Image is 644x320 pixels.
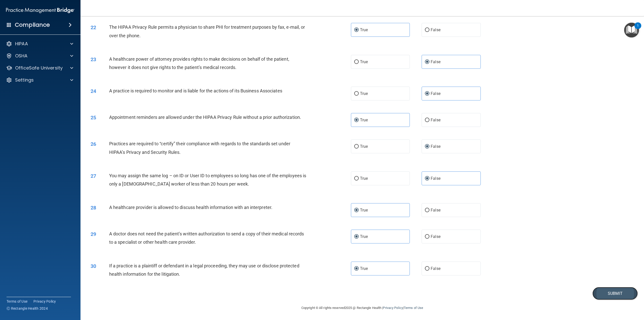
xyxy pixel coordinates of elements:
[6,77,73,83] a: Settings
[425,28,429,32] input: False
[33,299,56,304] a: Privacy Policy
[354,145,359,149] input: True
[91,24,96,30] span: 22
[109,173,306,187] span: You may assign the same log – on ID or User ID to employees so long has one of the employees is o...
[91,88,96,94] span: 24
[425,177,429,181] input: False
[360,91,368,96] span: True
[7,306,48,311] span: Ⓒ Rectangle Health 2024
[624,23,639,38] button: Open Resource Center, 1 new notification
[354,28,359,32] input: True
[431,27,440,32] span: False
[354,235,359,239] input: True
[431,208,440,212] span: False
[431,59,440,64] span: False
[425,60,429,64] input: False
[109,56,289,70] span: A healthcare power of attorney provides rights to make decisions on behalf of the patient, howeve...
[360,266,368,271] span: True
[109,231,304,245] span: A doctor does not need the patient’s written authorization to send a copy of their medical record...
[354,177,359,181] input: True
[15,65,63,71] p: OfficeSafe University
[15,21,50,28] h4: Compliance
[109,141,290,155] span: Practices are required to “certify” their compliance with regards to the standards set under HIPA...
[91,173,96,179] span: 27
[425,267,429,271] input: False
[431,176,440,181] span: False
[431,266,440,271] span: False
[109,115,301,120] span: Appointment reminders are allowed under the HIPAA Privacy Rule without a prior authorization.
[360,234,368,239] span: True
[425,145,429,149] input: False
[360,144,368,149] span: True
[425,92,429,96] input: False
[270,300,454,316] div: Copyright © All rights reserved 2025 @ Rectangle Health | |
[637,26,639,32] div: 1
[354,92,359,96] input: True
[6,5,74,15] img: PMB logo
[109,205,272,210] span: A healthcare provider is allowed to discuss health information with an interpreter.
[91,205,96,211] span: 28
[431,144,440,149] span: False
[431,118,440,122] span: False
[431,234,440,239] span: False
[15,53,28,59] p: OSHA
[360,59,368,64] span: True
[15,77,34,83] p: Settings
[383,306,403,310] a: Privacy Policy
[6,53,73,59] a: OSHA
[431,91,440,96] span: False
[91,231,96,237] span: 29
[360,176,368,181] span: True
[91,115,96,121] span: 25
[7,299,27,304] a: Terms of Use
[91,56,96,62] span: 23
[425,235,429,239] input: False
[109,88,282,93] span: A practice is required to monitor and is liable for the actions of its Business Associates
[592,287,638,300] button: Submit
[91,263,96,269] span: 30
[354,118,359,122] input: True
[360,208,368,212] span: True
[425,208,429,212] input: False
[425,118,429,122] input: False
[354,267,359,271] input: True
[6,65,73,71] a: OfficeSafe University
[109,263,299,277] span: If a practice is a plaintiff or defendant in a legal proceeding, they may use or disclose protect...
[354,60,359,64] input: True
[6,41,73,47] a: HIPAA
[15,41,28,47] p: HIPAA
[360,27,368,32] span: True
[404,306,423,310] a: Terms of Use
[91,141,96,147] span: 26
[360,118,368,122] span: True
[109,24,305,38] span: The HIPAA Privacy Rule permits a physician to share PHI for treatment purposes by fax, e-mail, or...
[354,208,359,212] input: True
